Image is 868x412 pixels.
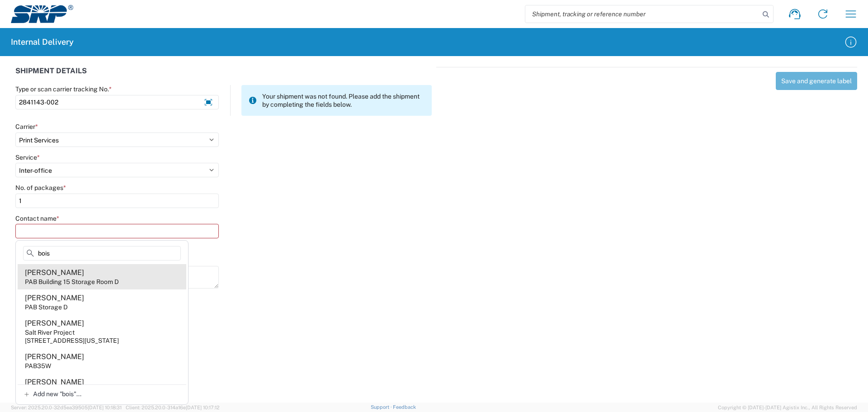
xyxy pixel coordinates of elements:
[525,5,759,23] input: Shipment, tracking or reference number
[25,318,84,328] div: [PERSON_NAME]
[393,404,416,410] a: Feedback
[15,184,66,192] label: No. of packages
[25,303,68,311] div: PAB Storage D
[25,352,84,362] div: [PERSON_NAME]
[371,404,393,410] a: Support
[15,153,40,161] label: Service
[126,405,220,410] span: Client: 2025.20.0-314a16e
[718,403,857,412] span: Copyright © [DATE]-[DATE] Agistix Inc., All Rights Reserved
[15,67,432,85] div: SHIPMENT DETAILS
[25,268,84,278] div: [PERSON_NAME]
[11,5,73,23] img: srp
[11,405,122,410] span: Server: 2025.20.0-32d5ea39505
[186,405,220,410] span: [DATE] 10:17:12
[25,336,119,345] div: [STREET_ADDRESS][US_STATE]
[11,37,74,47] h2: Internal Delivery
[15,123,38,131] label: Carrier
[25,278,119,286] div: PAB Building 15 Storage Room D
[25,328,75,336] div: Salt River Project
[25,362,51,370] div: PAB35W
[25,293,84,303] div: [PERSON_NAME]
[25,377,84,387] div: [PERSON_NAME]
[33,390,81,398] span: Add new "bois"...
[88,405,122,410] span: [DATE] 10:18:31
[15,214,59,223] label: Contact name
[262,92,425,109] span: Your shipment was not found. Please add the shipment by completing the fields below.
[15,85,112,93] label: Type or scan carrier tracking No.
